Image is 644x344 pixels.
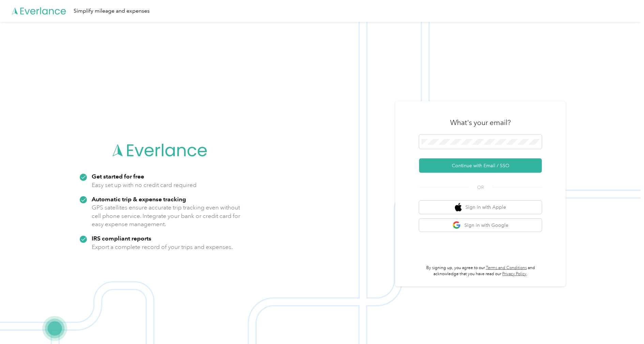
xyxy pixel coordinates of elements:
[469,184,492,191] span: OR
[606,306,644,344] iframe: Everlance-gr Chat Button Frame
[450,118,511,127] h3: What's your email?
[419,219,542,232] button: google logoSign in with Google
[502,271,526,277] a: Privacy Policy
[419,158,542,173] button: Continue with Email / SSO
[453,221,461,230] img: google logo
[92,235,151,242] strong: IRS compliant reports
[92,173,144,180] strong: Get started for free
[92,181,197,189] p: Easy set up with no credit card required
[419,265,542,277] p: By signing up, you agree to our and acknowledge that you have read our .
[74,7,150,15] div: Simplify mileage and expenses
[92,196,186,203] strong: Automatic trip & expense tracking
[419,201,542,214] button: apple logoSign in with Apple
[486,265,527,270] a: Terms and Conditions
[455,203,462,212] img: apple logo
[92,243,233,251] p: Export a complete record of your trips and expenses.
[92,203,241,229] p: GPS satellites ensure accurate trip tracking even without cell phone service. Integrate your bank...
